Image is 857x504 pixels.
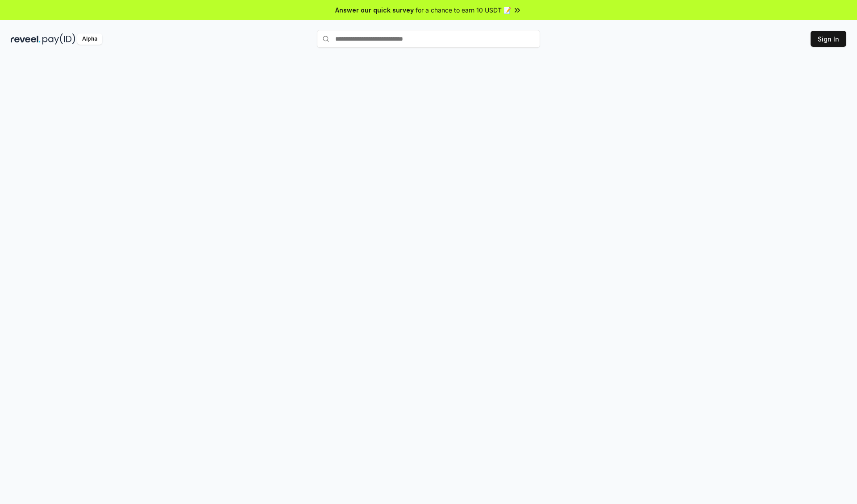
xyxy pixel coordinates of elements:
span: Answer our quick survey [335,5,414,15]
button: Sign In [811,31,846,47]
img: reveel_dark [11,33,41,45]
span: for a chance to earn 10 USDT 📝 [416,5,511,15]
div: Alpha [77,33,102,45]
img: pay_id [42,33,75,45]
